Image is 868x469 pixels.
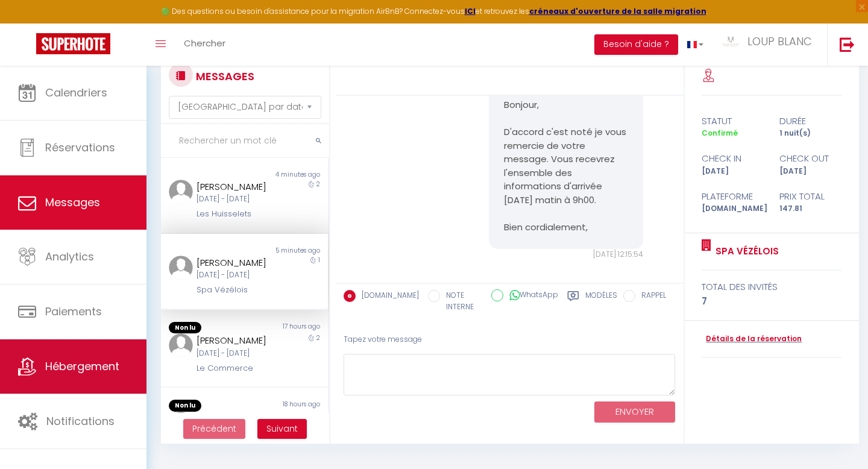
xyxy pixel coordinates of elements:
label: [DOMAIN_NAME] [356,290,419,303]
span: Confirmé [702,128,738,138]
a: ICI [465,6,476,16]
img: ... [169,333,193,357]
button: Previous [183,419,245,439]
div: [DATE] - [DATE] [197,348,278,359]
span: 1 [318,256,320,265]
div: [DATE] - [DATE] [197,194,278,205]
div: [PERSON_NAME] [197,256,278,270]
span: 2 [316,333,320,342]
label: NOTE INTERNE [440,290,482,313]
a: Spa Vézélois [711,244,779,259]
div: Tapez votre message [344,325,676,354]
div: 147.81 [772,203,849,215]
div: 5 minutes ago [244,246,327,256]
img: ... [722,36,740,48]
button: ENVOYER [594,401,675,423]
a: Détails de la réservation [702,333,802,345]
div: check in [694,151,772,166]
div: 7 [702,294,841,309]
span: Suivant [266,423,298,435]
span: Notifications [46,414,115,429]
pre: Bonjour, D'accord c'est noté je vous remercie de votre message. Vous recevrez l'ensemble des info... [504,98,627,234]
img: Super Booking [36,33,110,54]
div: [PERSON_NAME] [197,180,278,194]
label: Modèles [585,290,617,315]
input: Rechercher un mot clé [161,124,329,158]
div: check out [772,151,849,166]
div: 4 minutes ago [244,170,327,180]
span: Précédent [192,423,236,435]
button: Besoin d'aide ? [594,34,678,55]
a: ... LOUP BLANC [712,24,827,66]
span: Analytics [45,249,94,264]
a: Chercher [175,24,234,66]
div: [PERSON_NAME] [197,333,278,348]
span: 2 [316,412,320,421]
div: durée [772,114,849,128]
img: logout [840,37,855,52]
div: Prix total [772,189,849,204]
span: Réservations [45,140,115,155]
button: Next [257,419,307,439]
div: Plateforme [694,189,772,204]
div: Les Huisselets [197,208,278,220]
img: ... [169,256,193,280]
span: Messages [45,195,100,210]
span: Paiements [45,304,102,319]
div: total des invités [702,280,841,294]
span: Calendriers [45,85,107,100]
div: [DOMAIN_NAME] [694,203,772,215]
div: Le Commerce [197,362,278,374]
div: 18 hours ago [244,400,327,412]
button: Ouvrir le widget de chat LiveChat [10,5,46,41]
div: [DATE] [694,166,772,177]
div: statut [694,114,772,128]
label: WhatsApp [503,289,558,303]
div: [PERSON_NAME] [197,412,278,426]
div: [DATE] [772,166,849,177]
label: RAPPEL [635,290,666,303]
div: Spa Vézélois [197,284,278,296]
div: 17 hours ago [244,322,327,334]
span: Non lu [169,322,201,334]
div: 1 nuit(s) [772,128,849,139]
span: LOUP BLANC [747,34,812,49]
span: Chercher [184,37,225,49]
div: [DATE] - [DATE] [197,269,278,281]
span: 2 [316,180,320,189]
div: [DATE] 12:15:54 [489,249,643,260]
span: Hébergement [45,359,119,374]
h3: MESSAGES [193,63,254,90]
a: créneaux d'ouverture de la salle migration [529,6,706,16]
img: ... [169,180,193,204]
img: ... [169,412,193,436]
span: Non lu [169,400,201,412]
